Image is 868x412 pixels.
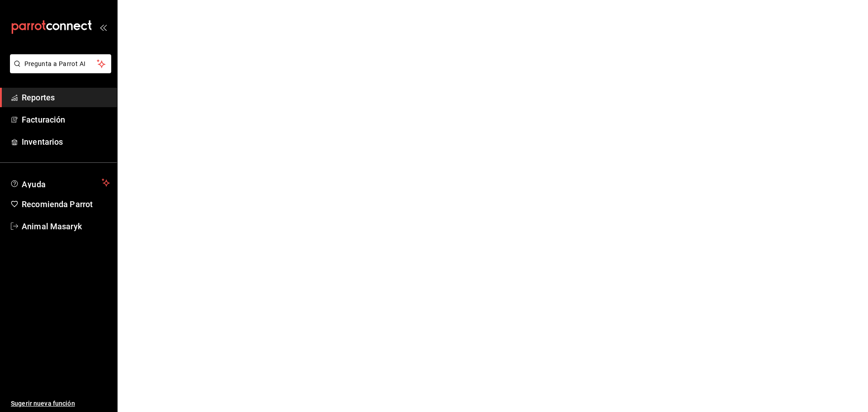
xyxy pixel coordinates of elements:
[22,177,98,188] span: Ayuda
[22,136,110,148] span: Inventarios
[22,220,110,232] span: Animal Masaryk
[22,114,110,126] span: Facturación
[24,59,97,69] span: Pregunta a Parrot AI
[22,198,110,210] span: Recomienda Parrot
[11,399,110,408] span: Sugerir nueva función
[22,91,110,104] span: Reportes
[99,24,107,31] button: open_drawer_menu
[10,54,111,73] button: Pregunta a Parrot AI
[6,66,111,75] a: Pregunta a Parrot AI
